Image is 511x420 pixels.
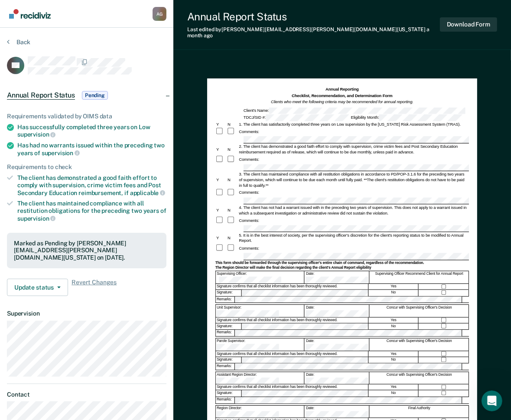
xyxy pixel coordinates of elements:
[238,205,469,215] div: 4. The client has not had a warrant issued with in the preceding two years of supervision. This d...
[17,215,55,222] span: supervision
[216,390,242,396] div: Signature:
[7,91,75,100] span: Annual Report Status
[216,284,368,290] div: Signature confirms that all checklist information has been thoroughly reviewed.
[305,338,369,350] div: Date:
[187,10,440,23] div: Annual Report Status
[216,305,305,317] div: Unit Supervisor:
[153,7,166,21] button: Profile dropdown button
[369,323,419,329] div: No
[369,384,419,390] div: Yes
[369,390,419,396] div: No
[227,208,238,213] div: N
[370,405,469,417] div: Final Authority
[370,372,469,384] div: Concur with Supervising Officer's Decision
[216,317,368,323] div: Signature confirms that all checklist information has been thoroughly reviewed.
[238,121,469,127] div: 1. The client has satisfactorily completed three years on Low supervision by the [US_STATE] Risk ...
[243,114,350,121] div: TDCJ/SID #:
[370,271,469,283] div: Supervising Officer Recommend Client for Annual Report
[216,357,242,363] div: Signature:
[17,174,166,196] div: The client has demonstrated a good faith effort to comply with supervision, crime victim fees and...
[238,190,260,195] div: Comments:
[216,338,305,350] div: Parole Supervisor:
[17,200,166,222] div: The client has maintained compliance with all restitution obligations for the preceding two years of
[215,177,227,182] div: Y
[216,405,305,417] div: Region Director:
[369,290,419,296] div: No
[215,121,227,127] div: Y
[482,391,502,411] iframe: Intercom live chat
[82,91,108,100] span: Pending
[216,384,368,390] div: Signature confirms that all checklist information has been thoroughly reviewed.
[243,107,466,114] div: Client's Name:
[238,245,260,251] div: Comments:
[238,172,469,188] div: 3. The client has maintained compliance with all restitution obligations in accordance to PD/POP-...
[216,296,235,303] div: Remarks:
[369,284,419,290] div: Yes
[238,218,260,223] div: Comments:
[7,310,166,317] dt: Supervision
[350,114,463,121] div: Eligibility Month:
[187,26,440,39] div: Last edited by [PERSON_NAME][EMAIL_ADDRESS][PERSON_NAME][DOMAIN_NAME][US_STATE]
[7,163,166,171] div: Requirements to check
[17,142,166,156] div: Has had no warrants issued within the preceding two years of
[369,351,419,356] div: Yes
[17,124,166,138] div: Has successfully completed three years on Low
[238,156,260,162] div: Comments:
[72,279,117,296] span: Revert Changes
[216,372,305,384] div: Assistant Region Director:
[215,147,227,152] div: Y
[215,266,469,270] div: The Region Director will make the final decision regarding the client's Annual Report eligibility
[216,290,242,296] div: Signature:
[227,121,238,127] div: N
[440,17,497,32] button: Download Form
[187,26,430,39] span: a month ago
[227,235,238,241] div: N
[370,338,469,350] div: Concur with Supervising Officer's Decision
[216,351,368,356] div: Signature confirms that all checklist information has been thoroughly reviewed.
[7,38,30,46] button: Back
[14,240,159,261] div: Marked as Pending by [PERSON_NAME][EMAIL_ADDRESS][PERSON_NAME][DOMAIN_NAME][US_STATE] on [DATE].
[305,305,369,317] div: Date:
[153,7,166,21] div: A G
[215,260,469,265] div: This form should be forwarded through the supervising officer's entire chain of command, regardle...
[9,9,51,19] img: Recidiviz
[238,129,260,134] div: Comments:
[227,177,238,182] div: N
[216,363,235,369] div: Remarks:
[216,397,235,403] div: Remarks:
[227,147,238,152] div: N
[369,317,419,323] div: Yes
[130,189,165,196] span: applicable
[215,208,227,213] div: Y
[238,143,469,154] div: 2. The client has demonstrated a good faith effort to comply with supervision, crime victim fees ...
[325,87,358,91] strong: Annual Reporting
[17,131,55,138] span: supervision
[305,405,369,417] div: Date:
[42,150,80,156] span: supervision
[216,330,235,336] div: Remarks:
[7,113,166,120] div: Requirements validated by OIMS data
[216,271,305,283] div: Supervising Officer:
[369,357,419,363] div: No
[238,233,469,244] div: 5. It is in the best interest of society, per the supervising officer's discretion for the client...
[370,305,469,317] div: Concur with Supervising Officer's Decision
[305,372,369,384] div: Date:
[215,235,227,241] div: Y
[305,271,369,283] div: Date:
[271,99,413,104] em: Clients who meet the following criteria may be recommended for annual reporting.
[7,279,68,296] button: Update status
[292,93,393,98] strong: Checklist, Recommendation, and Determination Form
[7,391,166,398] dt: Contact
[216,323,242,329] div: Signature:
